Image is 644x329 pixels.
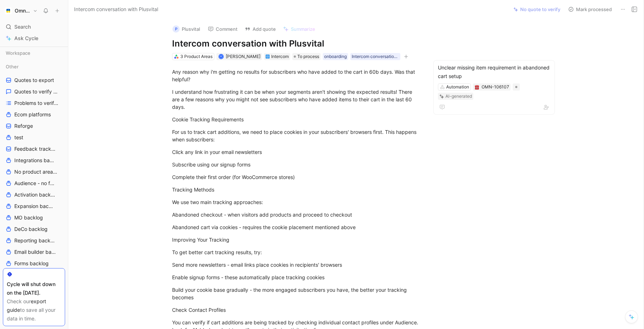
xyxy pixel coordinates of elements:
div: Enable signup forms - these automatically place tracking cookies [172,274,420,281]
a: Reforge [3,121,65,131]
a: Ask Cycle [3,33,65,44]
span: No product area (Unknowns) [14,168,58,175]
div: Search [3,21,65,32]
span: Workspace [6,49,30,57]
button: Mark processed [565,4,615,14]
a: DeCo backlog [3,224,65,234]
div: We use two main tracking approaches: [172,198,420,206]
div: OtherQuotes to exportQuotes to verify Ecom platformsProblems to verify ecom platformsEcom platfor... [3,61,65,280]
span: Ask Cycle [14,34,38,43]
h1: Intercom conversation with Plusvital [172,38,420,49]
div: OMN-106107 [482,83,509,91]
div: To process [292,53,321,60]
div: AI-generated [445,93,472,100]
div: Automation [446,83,469,91]
button: No quote to verify [510,4,563,14]
div: Improving Your Tracking [172,236,420,243]
a: Quotes to verify Ecom platforms [3,86,65,97]
span: [PERSON_NAME] [226,54,260,59]
div: Intercom conversation list between 25_06_16-06_24 paying brands 250625 - Conversation data 2 [DAT... [352,53,399,60]
span: Ecom platforms [14,111,51,118]
div: Workspace [3,48,65,58]
img: Omnisend [5,7,12,14]
span: Reforge [14,122,33,130]
span: Quotes to export [14,77,54,84]
button: OmnisendOmnisend [3,6,39,16]
span: DeCo backlog [14,226,48,233]
div: Other [3,61,65,72]
a: Integrations backlog [3,155,65,166]
a: No product area (Unknowns) [3,166,65,177]
span: Intercom conversation with Plusvital [74,5,158,14]
a: Expansion backlog [3,201,65,212]
a: Email builder backlog [3,247,65,257]
div: Cookie Tracking Requirements [172,116,420,123]
div: P [172,25,180,33]
span: MO backlog [14,214,43,221]
div: Complete their first order (for WooCommerce stores) [172,173,420,181]
button: Summarize [280,24,318,34]
span: Forms backlog [14,260,49,267]
a: Ecom platforms [3,109,65,120]
span: Integrations backlog [14,157,56,164]
span: Expansion backlog [14,203,55,210]
span: test [14,134,23,141]
a: Activation backlog [3,189,65,200]
div: Send more newsletters - email links place cookies in recipients' browsers [172,261,420,268]
a: Audience - no feature tag [3,178,65,189]
span: Other [6,63,19,70]
button: Comment [205,24,241,34]
div: 3 Product Areas [180,53,213,60]
div: Click any link in your email newsletters [172,148,420,156]
div: Subscribe using our signup forms [172,161,420,168]
span: To process [297,53,319,60]
div: Abandoned cart via cookies - requires the cookie placement mentioned above [172,223,420,231]
span: Activation backlog [14,191,55,198]
div: Unclear missing item requirement in abandoned cart setup [438,63,550,81]
span: Reporting backlog [14,237,55,244]
span: Audience - no feature tag [14,180,57,187]
a: Forms backlog [3,258,65,269]
span: Quotes to verify Ecom platforms [14,88,58,95]
span: Summarize [291,26,315,32]
div: Build your cookie base gradually - the more engaged subscribers you have, the better your trackin... [172,286,420,301]
button: Add quote [241,24,279,34]
h1: Omnisend [15,8,30,14]
span: Search [14,23,31,31]
img: ☎️ [475,85,479,89]
div: K [219,55,223,59]
a: Feedback tracking [3,144,65,154]
div: Check Contact Profiles [172,306,420,314]
a: Problems to verify ecom platforms [3,98,65,108]
a: Reporting backlog [3,235,65,246]
div: I understand how frustrating it can be when your segments aren't showing the expected results! Th... [172,88,420,111]
span: Email builder backlog [14,248,56,256]
div: To get better cart tracking results, try: [172,248,420,256]
div: For us to track cart additions, we need to place cookies in your subscribers' browsers first. Thi... [172,128,420,143]
div: Abandoned checkout - when visitors add products and proceed to checkout [172,211,420,218]
div: Tracking Methods [172,186,420,193]
a: MO backlog [3,212,65,223]
button: ☎️ [474,84,479,89]
a: test [3,132,65,143]
div: Intercom [271,53,289,60]
div: Cycle will shut down on the [DATE]. [7,280,61,297]
a: Quotes to export [3,75,65,86]
span: Feedback tracking [14,145,55,153]
div: Any reason why i'm getting no results for subscribers who have added to the cart in 60b days. Was... [172,68,420,83]
div: onboarding [324,53,347,60]
span: Problems to verify ecom platforms [14,100,58,107]
button: PPlusvital [169,24,203,34]
div: Check our to save all your data in time. [7,297,61,323]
